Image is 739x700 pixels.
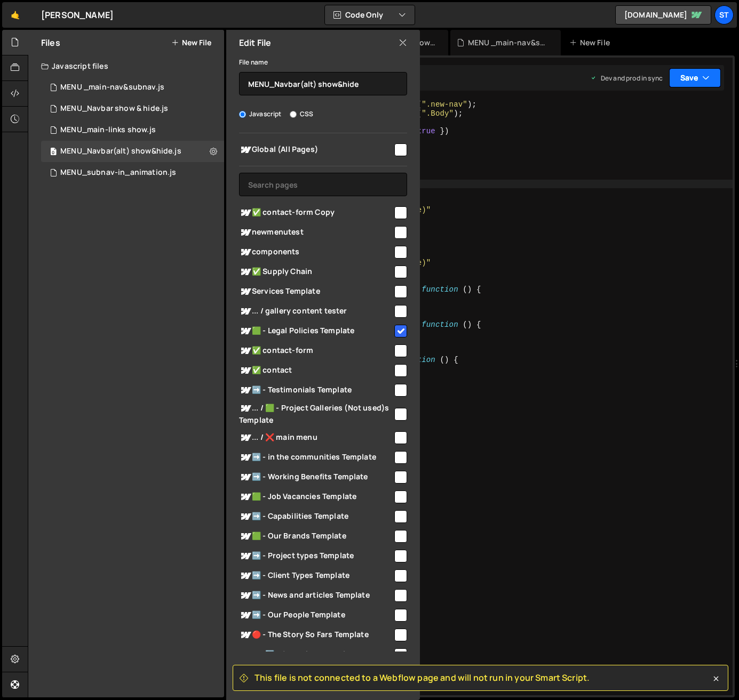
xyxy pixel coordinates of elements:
span: ... / 🟩 - Project Galleries (Not used)s Template [239,402,393,425]
button: Code Only [325,5,415,25]
div: 16445/44745.js [41,119,224,141]
input: Javascript [239,111,246,118]
div: MENU_subnav-in_animation.js [60,168,176,178]
div: New File [569,37,614,48]
a: [DOMAIN_NAME] [615,5,711,25]
span: newmenutest [239,226,393,239]
span: Global (All Pages) [239,143,393,156]
input: CSS [290,111,297,118]
a: St [714,5,734,25]
span: ✅ contact-form Copy [239,206,393,219]
span: 🟩 - Our Brands Template [239,530,393,543]
div: MENU_main-links show.js [60,125,156,135]
div: [PERSON_NAME] [41,9,114,21]
span: ✅ contact [239,364,393,377]
div: MENU _main-nav&subnav.js [60,83,164,92]
a: 🤙 [2,2,28,28]
span: 🔴 - The Story So Fars Template [239,629,393,641]
h2: Files [41,37,60,49]
span: ... / ➡️ - Our Values Template [239,648,393,661]
button: Save [669,68,721,87]
span: ... / gallery content tester [239,305,393,318]
span: This file is not connected to a Webflow page and will not run in your Smart Script. [255,672,590,683]
span: Services Template [239,285,393,298]
span: ➡️ - in the communities Template [239,451,393,464]
span: ➡️ - Testimonials Template [239,384,393,397]
div: Dev and prod in sync [590,74,663,83]
span: ✅ contact-form [239,344,393,357]
div: MENU_Navbar show & hide.js [60,104,168,114]
label: Javascript [239,109,282,119]
div: 16445/44544.js [41,98,224,119]
div: MENU _main-nav&subnav.js [41,77,224,98]
div: MENU _main-nav&subnav.js [468,37,548,48]
div: Javascript files [28,55,224,77]
button: New File [171,38,211,47]
span: ... / ❌ main menu [239,431,393,444]
span: 0 [50,148,57,157]
span: ➡️ - Working Benefits Template [239,471,393,484]
label: CSS [290,109,313,119]
label: File name [239,57,268,68]
h2: Edit File [239,37,271,49]
div: 16445/45696.js [41,141,224,162]
span: ➡️ - Our People Template [239,609,393,622]
span: ➡️ - Project types Template [239,550,393,562]
input: Name [239,72,407,95]
input: Search pages [239,173,407,196]
span: ➡️ - Capabilities Template [239,510,393,523]
span: components [239,246,393,259]
span: ➡️ - Client Types Template [239,569,393,582]
span: 🟩 - Job Vacancies Template [239,490,393,503]
span: ✅ Supply Chain [239,265,393,278]
span: ➡️ - News and articles Template [239,589,393,602]
span: 🟩 - Legal Policies Template [239,325,393,337]
div: 16445/44754.js [41,162,224,183]
div: MENU_Navbar(alt) show&hide.js [60,147,181,156]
